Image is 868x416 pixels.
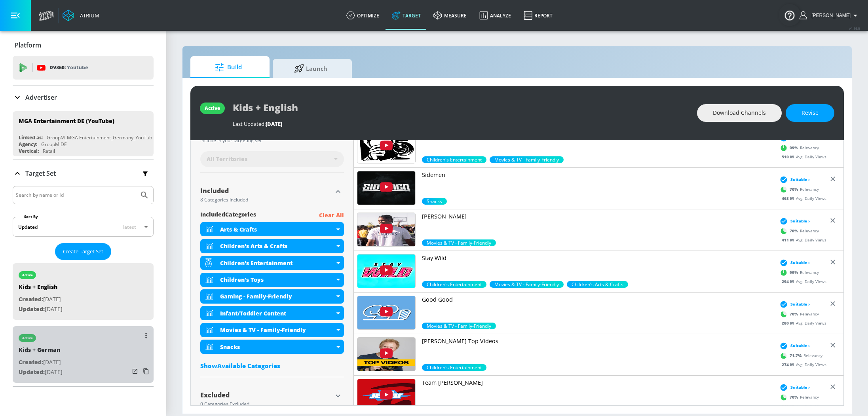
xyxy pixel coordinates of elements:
a: Atrium [63,9,99,21]
img: UUiU9mHY9vsfwO-VEpIlfrow [357,338,415,371]
button: [PERSON_NAME] [800,11,860,20]
div: 91.0% [490,281,564,288]
div: active [22,336,33,340]
a: Sidemen [422,171,773,198]
a: [PERSON_NAME] Top Videos [422,337,773,364]
a: Stay Wild [422,254,773,281]
span: 99 % [790,145,800,151]
div: Relevancy [778,142,819,154]
div: Excluded [200,392,332,398]
div: activeKids + EnglishCreated:[DATE]Updated:[DATE] [13,263,154,320]
span: 463 M [782,195,796,201]
span: Snacks [422,198,447,205]
div: Gaming - Family-Friendly [220,293,334,300]
span: Suitable › [790,301,810,307]
span: 70 % [790,228,800,234]
div: Arts & Crafts [200,222,344,236]
div: DV360: Youtube [13,56,154,80]
div: Target Set [13,160,154,186]
a: optimize [340,1,386,30]
button: Create Target Set [55,243,111,260]
p: [DATE] [19,367,63,377]
p: Clear All [319,211,344,220]
div: Relevancy [778,183,819,195]
p: Stay Wild [422,254,773,262]
span: Suitable › [790,343,810,349]
nav: list of Target Set [13,260,154,386]
button: Revise [786,104,834,122]
span: Suitable › [790,260,810,266]
div: Avg. Daily Views [778,320,826,326]
img: UUfi-mPMOmche6WI-jkvnGXw [357,296,415,329]
div: 50.0% [490,156,564,163]
span: login as: stephanie.wolklin@zefr.com [808,13,851,18]
span: Movies & TV - Family-Friendly [490,281,564,288]
div: Avg. Daily Views [778,195,826,201]
span: 294 M [782,278,796,284]
span: 70 % [790,394,800,400]
div: 8 Categories Included [200,198,332,202]
span: 71.7 % [790,353,803,359]
div: Suitable › [778,217,810,225]
div: Children's Entertainment [200,256,344,270]
span: 411 M [782,237,796,242]
div: Suitable › [778,300,810,308]
div: 70.0% [567,281,628,288]
div: Suitable › [778,383,810,391]
div: Relevancy [778,308,819,320]
div: 70.0% [422,198,447,205]
span: Movies & TV - Family-Friendly [422,323,496,329]
div: Avg. Daily Views [778,154,826,160]
span: Movies & TV - Family-Friendly [422,239,496,246]
p: Platform [15,41,41,49]
span: 280 M [782,320,796,325]
div: 70.0% [422,239,496,246]
span: 99 % [790,270,800,275]
div: Children's Entertainment [220,259,334,267]
span: Suitable › [790,135,810,141]
img: UUkNB_lQah9MLniBLlk97iBw [357,213,415,246]
p: Good Good [422,296,773,304]
span: Create Target Set [63,247,103,256]
button: Open in new window [129,366,141,377]
p: DV360: [49,63,88,72]
div: Infant/Toddler Content [200,306,344,320]
p: Sidemen [422,171,773,179]
div: active [22,273,33,277]
div: Movies & TV - Family-Friendly [220,326,334,334]
div: 71.7% [422,364,486,371]
div: 0 Categories Excluded [200,402,332,407]
div: Snacks [200,340,344,354]
p: Youtube [67,63,88,72]
div: Infant/Toddler Content [220,310,334,317]
img: UUlQ3NafOy_42dJ0toK3QUKw [357,255,415,288]
div: Suitable › [778,175,810,183]
div: Children's Arts & Crafts [200,239,344,253]
a: Team [PERSON_NAME] [422,379,773,406]
a: measure [427,1,473,30]
span: Created: [19,295,43,303]
span: 510 M [782,154,796,159]
button: Open Resource Center [779,4,801,26]
div: MGA Entertainment DE (YouTube)Linked as:GroupM_MGA Entertainment_Germany_YouTube_Agency:GroupM DE... [13,111,154,156]
div: MGA Entertainment DE (YouTube) [19,117,114,125]
div: All Territories [200,151,344,167]
span: Updated: [19,305,45,313]
div: Retail [43,148,55,154]
div: Kids + German [19,346,63,357]
div: activeKids + GermanCreated:[DATE]Updated:[DATE] [13,326,154,383]
div: Avg. Daily Views [778,361,826,367]
div: Include in your targeting set [200,138,344,143]
div: Updated [18,224,38,230]
span: 274 M [782,361,796,367]
a: Good Good [422,296,773,323]
div: active [205,105,220,112]
div: Target Set [13,186,154,386]
button: Download Channels [697,104,782,122]
div: ShowAvailable Categories [200,362,344,370]
a: Analyze [473,1,517,30]
div: GroupM DE [41,141,67,148]
span: Download Channels [713,108,766,118]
